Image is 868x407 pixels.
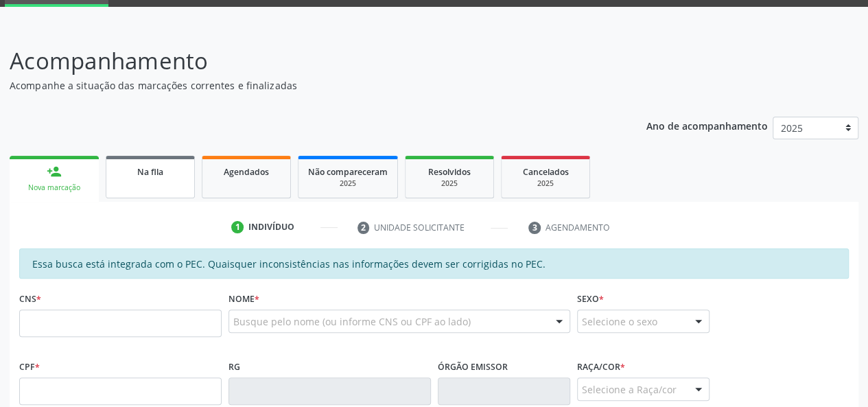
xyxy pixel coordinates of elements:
[10,44,604,78] p: Acompanhamento
[438,356,508,377] label: Órgão emissor
[582,314,657,329] span: Selecione o sexo
[233,314,471,329] span: Busque pelo nome (ou informe CNS ou CPF ao lado)
[582,382,677,397] span: Selecione a Raça/cor
[19,288,41,310] label: CNS
[248,221,294,233] div: Indivíduo
[646,117,768,134] p: Ano de acompanhamento
[428,166,471,178] span: Resolvidos
[511,178,580,189] div: 2025
[523,166,569,178] span: Cancelados
[577,288,604,310] label: Sexo
[415,178,484,189] div: 2025
[10,78,604,93] p: Acompanhe a situação das marcações correntes e finalizadas
[231,221,244,233] div: 1
[19,183,89,193] div: Nova marcação
[308,178,388,189] div: 2025
[19,248,849,279] div: Essa busca está integrada com o PEC. Quaisquer inconsistências nas informações devem ser corrigid...
[224,166,269,178] span: Agendados
[308,166,388,178] span: Não compareceram
[137,166,163,178] span: Na fila
[577,356,625,377] label: Raça/cor
[228,288,259,310] label: Nome
[228,356,240,377] label: RG
[47,164,62,179] div: person_add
